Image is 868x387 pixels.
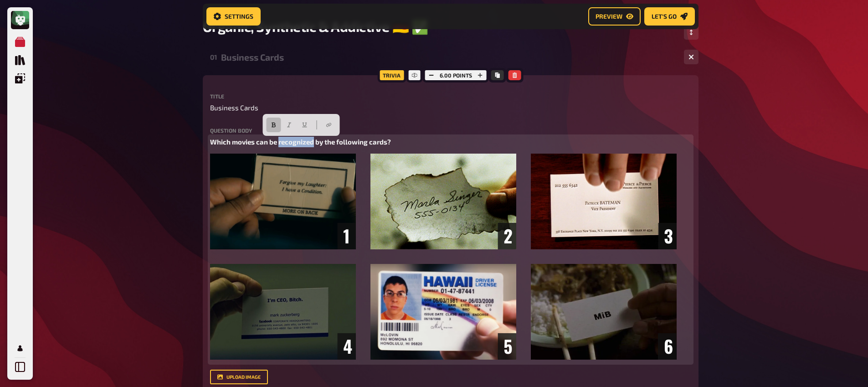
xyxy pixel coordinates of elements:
[206,7,261,26] a: Settings
[588,7,641,26] a: Preview
[210,103,258,113] span: Business Cards
[210,154,677,360] img: Flags (4)
[221,52,677,62] div: Business Cards
[11,51,29,69] a: Quiz Library
[423,68,489,83] div: 6.00 points
[225,13,253,20] span: Settings
[210,53,217,61] div: 01
[11,33,29,51] a: My Quizzes
[210,370,268,384] button: upload image
[210,93,691,99] label: Title
[652,13,677,20] span: Let's go
[684,25,699,40] button: Change Order
[210,128,691,133] label: Question body
[491,70,504,80] button: Copy
[11,339,29,357] a: My Account
[11,69,29,88] a: Overlays
[210,138,391,146] span: Which movies can be recognized by the following cards?
[644,7,695,26] a: Let's go
[377,68,406,83] div: Trivia
[596,13,622,20] span: Preview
